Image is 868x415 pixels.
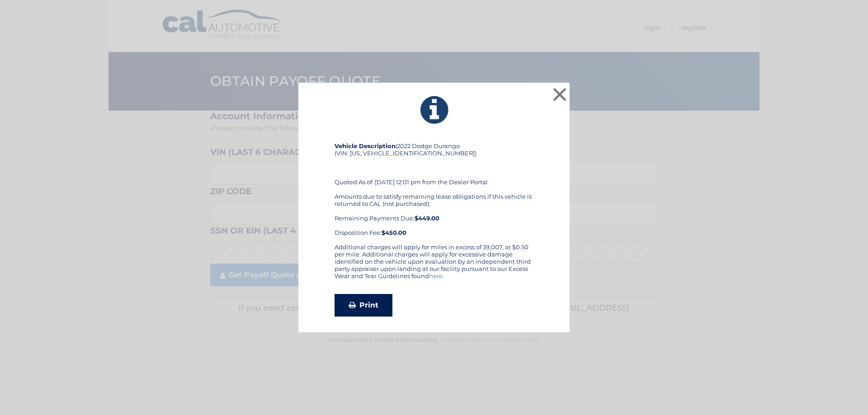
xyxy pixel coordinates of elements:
div: 2022 Dodge Durango (VIN: [US_VEHICLE_IDENTIFICATION_NUMBER]) Quoted As of: [DATE] 12:01 pm from t... [335,142,533,243]
a: here [429,272,443,280]
div: Additional charges will apply for miles in excess of 39,007, at $0.50 per mile. Additional charge... [335,243,533,287]
a: Print [335,294,392,317]
b: $449.00 [415,214,439,222]
div: Amounts due to satisfy remaining lease obligations if this vehicle is returned to CAL (not purcha... [335,193,533,236]
strong: $450.00 [382,229,406,236]
strong: Vehicle Description: [335,142,397,149]
button: × [551,85,569,103]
